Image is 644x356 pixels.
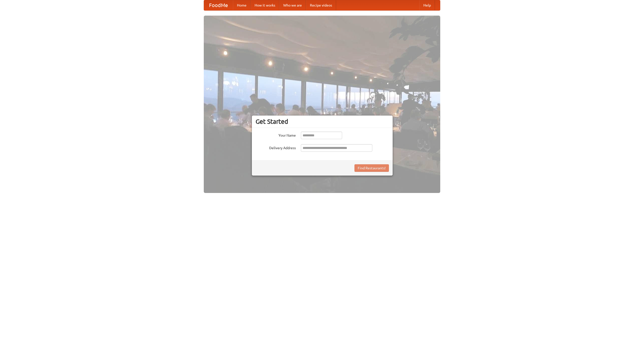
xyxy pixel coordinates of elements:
a: FoodMe [204,0,233,10]
a: Home [233,0,251,10]
a: Who we are [279,0,306,10]
a: Help [419,0,435,10]
a: Recipe videos [306,0,336,10]
button: Find Restaurants! [354,164,389,172]
label: Your Name [256,132,296,138]
label: Delivery Address [256,144,296,150]
h3: Get Started [256,118,389,125]
a: How it works [251,0,279,10]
